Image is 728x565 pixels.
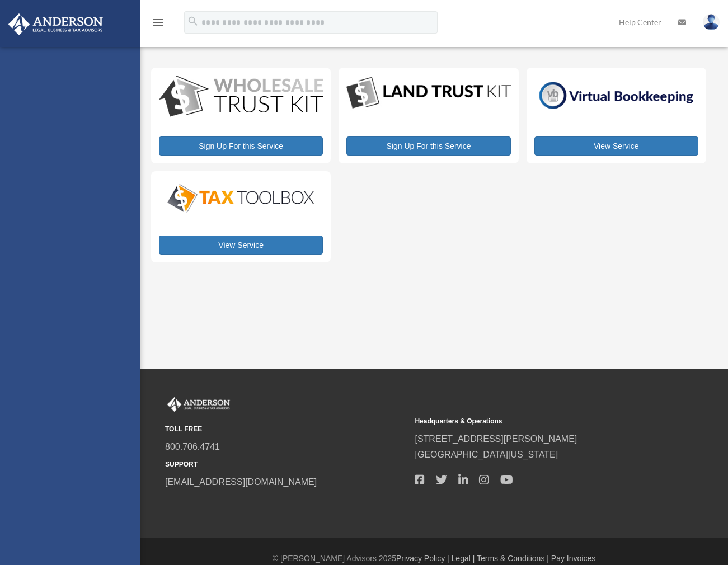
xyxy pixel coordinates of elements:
[346,136,510,156] a: Sign Up For this Service
[703,14,720,30] img: User Pic
[415,434,577,444] a: [STREET_ADDRESS][PERSON_NAME]
[159,236,323,255] a: View Service
[534,136,698,156] a: View Service
[159,136,323,156] a: Sign Up For this Service
[159,76,323,119] img: WS-Trust-Kit-lgo-1.jpg
[551,554,595,563] a: Pay Invoices
[187,15,199,27] i: search
[151,20,165,29] a: menu
[165,459,407,470] small: SUPPORT
[5,13,106,35] img: Anderson Advisors Platinum Portal
[452,554,475,563] a: Legal |
[477,554,549,563] a: Terms & Conditions |
[165,423,407,435] small: TOLL FREE
[165,477,317,487] a: [EMAIL_ADDRESS][DOMAIN_NAME]
[396,554,449,563] a: Privacy Policy |
[165,397,232,412] img: Anderson Advisors Platinum Portal
[346,76,510,111] img: LandTrust_lgo-1.jpg
[151,16,165,29] i: menu
[415,416,656,427] small: Headquarters & Operations
[415,450,558,459] a: [GEOGRAPHIC_DATA][US_STATE]
[165,442,220,451] a: 800.706.4741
